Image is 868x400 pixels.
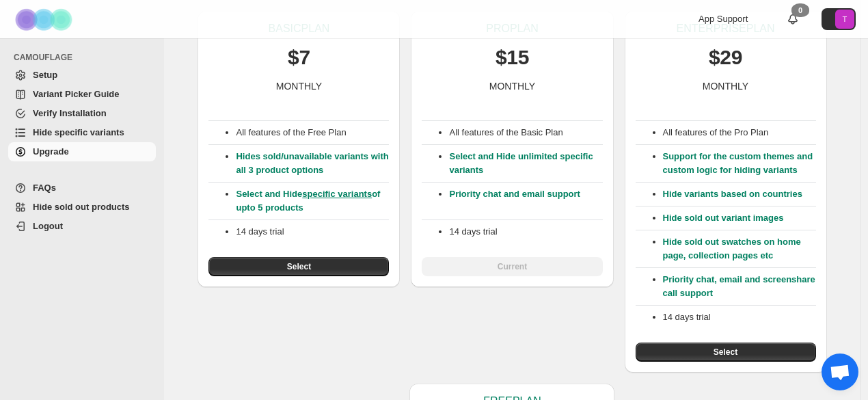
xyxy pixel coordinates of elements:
[449,187,602,215] p: Priority chat and email support
[496,44,529,71] p: $15
[663,235,816,263] p: Hide sold out swatches on home page, collection pages etc
[8,66,156,85] a: Setup
[835,10,854,29] span: Avatar with initials T
[288,44,310,71] p: $7
[449,126,602,139] p: All features of the Basic Plan
[302,189,372,199] a: specific variants
[11,1,79,38] img: Camouflage
[663,150,816,177] p: Support for the custom themes and custom logic for hiding variants
[33,221,63,231] span: Logout
[8,198,156,217] a: Hide sold out products
[33,146,69,157] span: Upgrade
[663,126,816,139] p: All features of the Pro Plan
[822,8,856,30] button: Avatar with initials T
[208,257,389,276] button: Select
[699,14,748,24] span: App Support
[663,211,816,225] p: Hide sold out variant images
[8,217,156,236] a: Logout
[236,150,389,177] p: Hides sold/unavailable variants with all 3 product options
[33,183,56,193] span: FAQs
[33,70,57,80] span: Setup
[287,261,311,272] span: Select
[14,52,157,63] span: CAMOUFLAGE
[8,85,156,104] a: Variant Picker Guide
[33,127,124,137] span: Hide specific variants
[236,126,389,139] p: All features of the Free Plan
[663,187,816,201] p: Hide variants based on countries
[489,79,535,93] p: MONTHLY
[843,15,847,23] text: T
[33,89,119,99] span: Variant Picker Guide
[822,354,858,390] div: チャットを開く
[33,202,130,212] span: Hide sold out products
[663,310,816,324] p: 14 days trial
[709,44,742,71] p: $29
[236,225,389,239] p: 14 days trial
[663,273,816,300] p: Priority chat, email and screenshare call support
[786,12,800,26] a: 0
[703,79,748,93] p: MONTHLY
[791,3,809,17] div: 0
[33,108,107,118] span: Verify Installation
[449,225,602,239] p: 14 days trial
[236,187,389,215] p: Select and Hide of upto 5 products
[714,347,737,358] span: Select
[636,343,816,362] button: Select
[8,142,156,161] a: Upgrade
[8,104,156,123] a: Verify Installation
[276,79,322,93] p: MONTHLY
[449,150,602,177] p: Select and Hide unlimited specific variants
[8,123,156,142] a: Hide specific variants
[8,178,156,198] a: FAQs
